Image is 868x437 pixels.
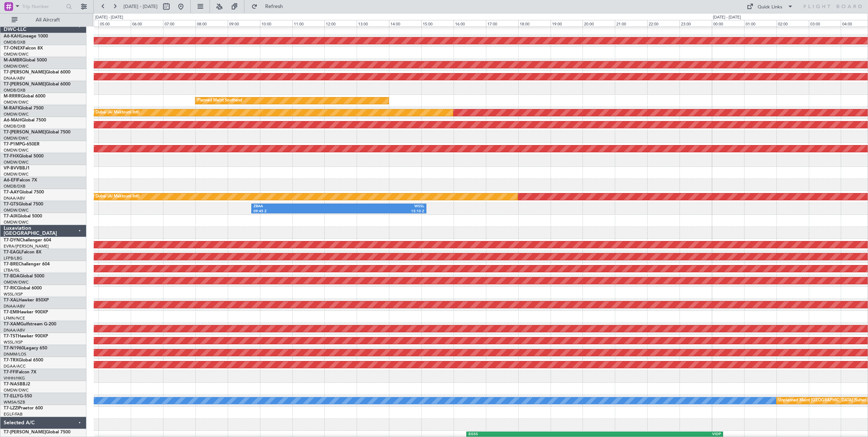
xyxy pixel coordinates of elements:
[4,274,20,278] span: T7-BDA
[357,20,389,27] div: 13:00
[4,262,19,266] span: T7-BRE
[4,274,44,278] a: T7-BDAGlobal 5000
[195,20,228,27] div: 08:00
[4,238,20,242] span: T7-DYN
[8,14,79,26] button: All Aircraft
[4,382,30,386] a: T7-NASBBJ2
[4,142,22,147] span: T7-P1MP
[647,20,680,27] div: 22:00
[809,20,841,27] div: 03:00
[4,190,19,195] span: T7-AAY
[163,20,195,27] div: 07:00
[228,20,260,27] div: 09:00
[123,3,158,10] span: [DATE] - [DATE]
[743,1,797,12] button: Quick Links
[4,190,44,195] a: T7-AAYGlobal 7500
[4,160,29,165] a: OMDW/DWC
[339,204,424,209] div: WSSL
[4,364,26,369] a: DGAA/ACC
[4,70,46,75] span: T7-[PERSON_NAME]
[4,214,42,218] a: T7-AIXGlobal 5000
[583,20,615,27] div: 20:00
[68,107,139,118] div: Planned Maint Dubai (Al Maktoum Intl)
[4,298,19,302] span: T7-XAL
[4,304,25,309] a: DNAA/ABV
[4,76,25,81] a: DNAA/ABV
[4,82,46,87] span: T7-[PERSON_NAME]
[469,432,595,437] div: EGSS
[4,406,19,410] span: T7-LZZI
[421,20,454,27] div: 15:00
[713,15,741,21] div: [DATE] - [DATE]
[776,20,809,27] div: 02:00
[4,94,45,99] a: M-RRRRGlobal 6000
[4,100,29,105] a: OMDW/DWC
[248,1,292,12] button: Refresh
[4,286,42,290] a: T7-RICGlobal 6000
[4,250,41,254] a: T7-EAGLFalcon 8X
[292,20,325,27] div: 11:00
[4,52,29,57] a: OMDW/DWC
[4,310,48,314] a: T7-EMIHawker 900XP
[4,406,43,410] a: T7-LZZIPraetor 600
[4,280,29,285] a: OMDW/DWC
[4,244,49,249] a: EVRA/[PERSON_NAME]
[4,346,24,350] span: T7-N1960
[4,46,43,51] a: T7-ONEXFalcon 8X
[131,20,163,27] div: 06:00
[4,34,20,39] span: A6-KAH
[4,352,26,357] a: DNMM/LOS
[4,262,50,266] a: T7-BREChallenger 604
[4,112,29,117] a: OMDW/DWC
[4,376,25,381] a: VHHH/HKG
[4,70,70,75] a: T7-[PERSON_NAME]Global 6000
[4,178,37,183] a: A6-EFIFalcon 7X
[615,20,647,27] div: 21:00
[4,118,21,123] span: A6-MAH
[4,382,20,386] span: T7-NAS
[4,250,21,254] span: T7-EAGL
[324,20,357,27] div: 12:00
[4,202,19,207] span: T7-GTS
[4,58,22,63] span: M-AMBR
[680,20,712,27] div: 23:00
[4,238,51,242] a: T7-DYNChallenger 604
[253,204,339,209] div: ZBAA
[389,20,421,27] div: 14:00
[4,130,46,135] span: T7-[PERSON_NAME]
[744,20,776,27] div: 01:00
[4,82,70,87] a: T7-[PERSON_NAME]Global 6000
[4,106,19,111] span: M-RAFI
[4,346,47,350] a: T7-N1960Legacy 650
[595,432,721,437] div: VIDP
[4,334,18,338] span: T7-TST
[4,196,25,201] a: DNAA/ABV
[4,370,36,374] a: T7-FFIFalcon 7X
[4,328,25,333] a: DNAA/ABV
[518,20,551,27] div: 18:00
[19,17,77,23] span: All Aircraft
[4,322,20,326] span: T7-XAM
[4,106,44,111] a: M-RAFIGlobal 7500
[4,220,29,225] a: OMDW/DWC
[4,358,19,362] span: T7-TRX
[4,154,44,159] a: T7-FHXGlobal 5000
[4,394,20,398] span: T7-ELLY
[4,400,25,405] a: WMSA/SZB
[4,118,46,123] a: A6-MAHGlobal 7500
[4,154,19,159] span: T7-FHX
[4,208,29,213] a: OMDW/DWC
[4,34,48,39] a: A6-KAHLineage 1000
[4,394,32,398] a: T7-ELLYG-550
[4,148,29,153] a: OMDW/DWC
[712,20,744,27] div: 00:00
[260,20,292,27] div: 10:00
[259,4,289,9] span: Refresh
[4,40,25,45] a: OMDB/DXB
[4,64,29,69] a: OMDW/DWC
[4,256,23,261] a: LFPB/LBG
[4,340,23,345] a: WSSL/XSP
[253,209,339,214] div: 09:45 Z
[95,15,123,21] div: [DATE] - [DATE]
[197,95,242,106] div: Planned Maint Southend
